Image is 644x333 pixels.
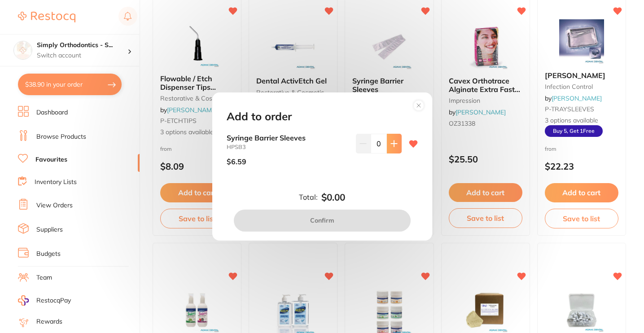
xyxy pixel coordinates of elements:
[227,110,292,123] h2: Add to order
[321,192,345,203] b: $0.00
[234,210,411,231] button: Confirm
[299,193,318,201] label: Total:
[227,144,349,150] small: HPSB3
[227,134,349,142] b: Syringe Barrier Sleeves
[227,158,246,166] p: $6.59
